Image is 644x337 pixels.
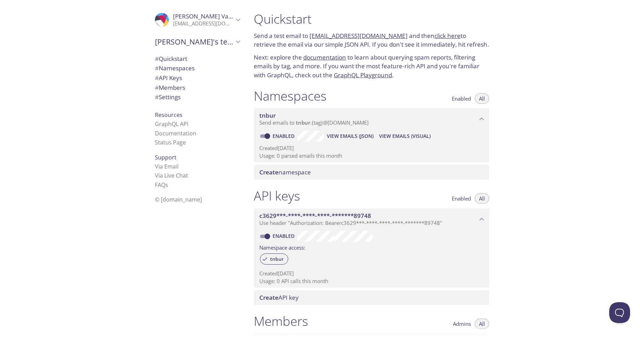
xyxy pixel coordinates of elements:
span: View Emails (JSON) [327,132,374,140]
span: namespace [259,168,311,176]
a: GraphQL Playground [334,71,392,79]
span: API key [259,293,299,301]
div: Ayush's team [149,33,245,51]
span: View Emails (Visual) [379,132,431,140]
a: Via Live Chat [155,172,188,179]
a: Status Page [155,139,186,146]
span: [PERSON_NAME]'s team [155,37,234,47]
div: Namespaces [149,63,245,73]
div: Ayush Vaidande [149,8,245,31]
button: Admins [449,319,475,329]
h1: Namespaces [254,88,327,104]
a: [EMAIL_ADDRESS][DOMAIN_NAME] [309,32,408,40]
p: Send a test email to and then to retrieve the email via our simple JSON API. If you don't see it ... [254,31,489,49]
span: Send emails to . {tag} @[DOMAIN_NAME] [259,119,369,126]
h1: Members [254,313,308,329]
a: Enabled [272,133,297,139]
span: Namespaces [155,64,195,72]
div: Create API Key [254,290,489,305]
div: Team Settings [149,92,245,102]
button: View Emails (JSON) [324,131,376,142]
div: tnbur [260,253,288,265]
div: Quickstart [149,54,245,64]
span: tnbur [259,111,276,119]
div: tnbur namespace [254,108,489,130]
span: Quickstart [155,55,187,63]
p: [EMAIL_ADDRESS][DOMAIN_NAME] [173,20,234,27]
div: Members [149,83,245,93]
span: # [155,93,159,101]
a: Enabled [272,233,297,239]
p: Usage: 0 API calls this month [259,277,484,285]
a: click here [434,32,461,40]
span: s [165,181,168,189]
div: Create namespace [254,165,489,180]
button: Enabled [448,93,475,104]
button: View Emails (Visual) [376,131,433,142]
iframe: Help Scout Beacon - Open [609,302,630,323]
span: tnbur [266,256,288,262]
h1: Quickstart [254,11,489,27]
span: Members [155,84,185,92]
span: Settings [155,93,181,101]
span: # [155,84,159,92]
p: Next: explore the to learn about querying spam reports, filtering emails by tag, and more. If you... [254,53,489,80]
p: Created [DATE] [259,270,484,277]
span: # [155,55,159,63]
a: Documentation [155,130,196,137]
button: All [475,319,489,329]
span: © [DOMAIN_NAME] [155,196,202,203]
a: GraphQL API [155,120,188,128]
label: Namespace access: [259,242,305,252]
span: Create [259,168,278,176]
span: API Keys [155,74,182,82]
div: API Keys [149,73,245,83]
p: Created [DATE] [259,144,484,152]
h1: API keys [254,188,300,204]
span: # [155,64,159,72]
p: Usage: 0 parsed emails this month [259,152,484,159]
button: All [475,193,489,204]
a: Via Email [155,163,179,170]
a: documentation [303,53,346,61]
span: tnbur [296,119,310,126]
a: FAQ [155,181,168,189]
span: Create [259,293,278,301]
span: [PERSON_NAME] Vaidande [173,12,248,20]
button: All [475,93,489,104]
span: # [155,74,159,82]
span: Resources [155,111,182,119]
span: Support [155,154,176,161]
button: Enabled [448,193,475,204]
